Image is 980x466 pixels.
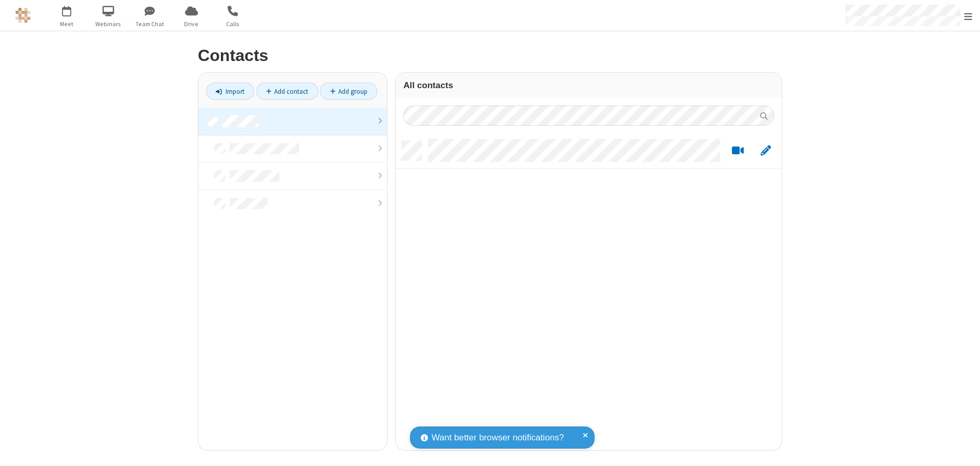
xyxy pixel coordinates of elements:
img: QA Selenium DO NOT DELETE OR CHANGE [15,8,31,23]
span: Calls [214,19,252,29]
a: Import [206,83,254,100]
h2: Contacts [198,47,782,65]
button: Start a video meeting [728,145,748,157]
div: grid [396,133,782,450]
span: Want better browser notifications? [432,431,564,444]
h3: All contacts [403,80,774,90]
span: Meet [48,19,86,29]
a: Add group [320,83,377,100]
span: Webinars [89,19,128,29]
span: Drive [172,19,211,29]
span: Team Chat [131,19,169,29]
a: Add contact [256,83,318,100]
button: Edit [756,145,775,157]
